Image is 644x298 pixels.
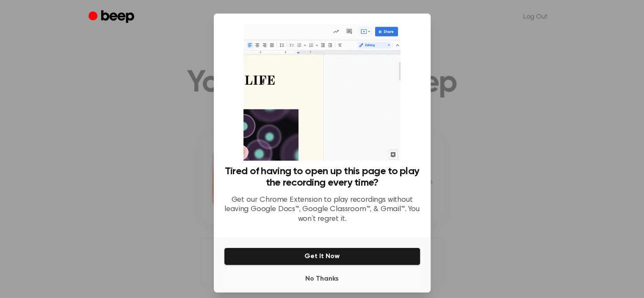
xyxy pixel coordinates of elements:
button: Get It Now [224,248,420,265]
img: Beep extension in action [243,24,401,161]
h3: Tired of having to open up this page to play the recording every time? [224,166,420,189]
a: Beep [88,9,136,25]
button: No Thanks [224,270,420,287]
a: Log Out [515,7,556,27]
p: Get our Chrome Extension to play recordings without leaving Google Docs™, Google Classroom™, & Gm... [224,195,420,224]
